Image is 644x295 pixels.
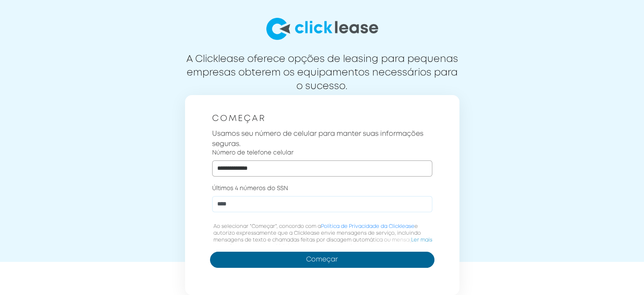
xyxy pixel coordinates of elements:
font: Começar [306,256,338,263]
font: COMEÇAR [212,115,266,123]
font: Número de telefone celular [212,150,293,155]
a: Política de Privacidade da Clicklease [321,224,415,229]
button: Começar [210,252,434,268]
font: A Clicklease oferece opções de leasing para pequenas [186,55,458,64]
font: empresas obterem os equipamentos necessários para o sucesso. [187,68,458,91]
font: Ao selecionar "Começar", concordo com a [213,224,321,229]
font: Usamos seu número de celular para manter suas informações seguras. [212,131,423,147]
img: logotipo grande [266,18,378,40]
font: Últimos 4 números do SSN [212,186,288,191]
